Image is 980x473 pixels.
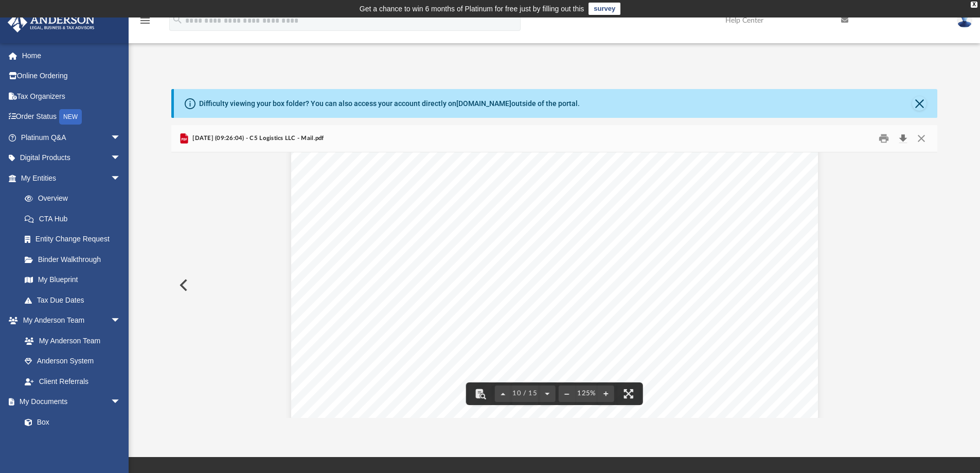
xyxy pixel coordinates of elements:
a: My Blueprint [14,270,131,290]
button: Zoom in [598,382,614,405]
a: My Entitiesarrow_drop_down [7,168,136,188]
a: Binder Walkthrough [14,249,136,270]
a: survey [589,3,620,15]
button: Print [874,131,894,147]
a: Meeting Minutes [14,432,131,453]
div: close [971,2,977,8]
a: Order StatusNEW [7,107,136,128]
a: Client Referrals [14,371,131,392]
span: arrow_drop_down [111,168,131,189]
i: search [172,14,183,25]
span: arrow_drop_down [111,127,131,148]
i: menu [139,14,151,27]
a: Online Ordering [7,66,136,86]
button: Previous File [171,271,194,300]
a: [DOMAIN_NAME] [456,99,511,108]
img: User Pic [957,13,972,28]
a: My Anderson Team [14,330,126,351]
button: Next page [539,382,556,405]
a: Tax Due Dates [14,290,136,310]
a: Digital Productsarrow_drop_down [7,148,136,168]
span: arrow_drop_down [111,310,131,331]
div: Difficulty viewing your box folder? You can also access your account directly on outside of the p... [199,98,580,109]
a: My Anderson Teamarrow_drop_down [7,310,131,331]
a: Entity Change Request [14,229,136,250]
a: CTA Hub [14,208,136,229]
a: menu [139,20,151,27]
a: Home [7,45,136,66]
button: Previous page [494,382,511,405]
span: 10 / 15 [511,390,539,397]
div: NEW [59,109,82,125]
button: 10 / 15 [511,382,539,405]
button: Close [912,96,926,111]
div: Current zoom level [575,390,598,397]
img: Anderson Advisors Platinum Portal [5,12,98,32]
button: Close [912,131,931,147]
div: File preview [171,152,938,418]
a: Platinum Q&Aarrow_drop_down [7,127,136,148]
a: Tax Organizers [7,86,136,107]
span: arrow_drop_down [111,392,131,413]
a: Overview [14,188,136,209]
a: Box [14,412,126,432]
button: Download [894,131,912,147]
a: Anderson System [14,351,131,372]
span: [DATE] (09:26:04) - C5 Logistics LLC - Mail.pdf [190,134,324,143]
button: Enter fullscreen [617,382,640,405]
div: Preview [171,125,938,418]
span: arrow_drop_down [111,148,131,169]
div: Document Viewer [171,152,938,418]
button: Zoom out [559,382,575,405]
a: My Documentsarrow_drop_down [7,392,131,412]
button: Toggle findbar [469,382,491,405]
div: Get a chance to win 6 months of Platinum for free just by filling out this [360,3,584,15]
